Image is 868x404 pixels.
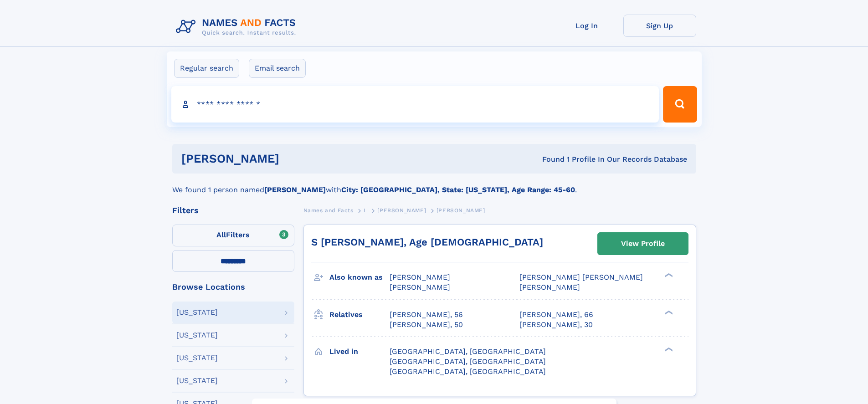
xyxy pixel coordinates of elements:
h3: Relatives [329,307,390,322]
span: [GEOGRAPHIC_DATA], [GEOGRAPHIC_DATA] [390,347,546,356]
a: S [PERSON_NAME], Age [DEMOGRAPHIC_DATA] [311,236,543,248]
button: Search Button [663,86,697,123]
span: L [364,207,367,214]
h3: Lived in [329,344,390,359]
a: [PERSON_NAME] [377,205,426,216]
span: [PERSON_NAME] [377,207,426,214]
a: [PERSON_NAME], 50 [390,320,463,330]
div: [US_STATE] [176,377,218,384]
a: [PERSON_NAME], 30 [519,320,593,330]
div: We found 1 person named with . [172,174,696,195]
span: All [216,230,226,239]
div: ❯ [663,346,673,352]
a: L [364,205,367,216]
a: Sign Up [623,15,696,37]
h1: [PERSON_NAME] [181,153,411,164]
b: City: [GEOGRAPHIC_DATA], State: [US_STATE], Age Range: 45-60 [341,185,575,194]
label: Regular search [174,59,239,78]
span: [PERSON_NAME] [PERSON_NAME] [519,273,643,281]
div: ❯ [663,309,673,315]
span: [GEOGRAPHIC_DATA], [GEOGRAPHIC_DATA] [390,367,546,376]
div: ❯ [663,272,673,278]
div: View Profile [621,233,665,254]
label: Filters [172,225,294,246]
div: Found 1 Profile In Our Records Database [411,154,687,164]
img: Logo Names and Facts [172,15,303,39]
div: [US_STATE] [176,309,218,316]
div: Filters [172,206,294,215]
a: Log In [550,15,623,37]
span: [PERSON_NAME] [519,283,580,291]
div: [US_STATE] [176,354,218,362]
span: [PERSON_NAME] [390,283,450,291]
b: [PERSON_NAME] [264,185,326,194]
a: [PERSON_NAME], 56 [390,310,463,320]
label: Email search [249,59,306,78]
span: [PERSON_NAME] [390,273,450,281]
div: [US_STATE] [176,332,218,339]
a: Names and Facts [303,205,354,216]
a: View Profile [598,233,688,255]
h3: Also known as [329,270,390,285]
a: [PERSON_NAME], 66 [519,310,593,320]
input: search input [171,86,659,123]
span: [PERSON_NAME] [437,207,485,214]
div: Browse Locations [172,283,294,291]
span: [GEOGRAPHIC_DATA], [GEOGRAPHIC_DATA] [390,357,546,366]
